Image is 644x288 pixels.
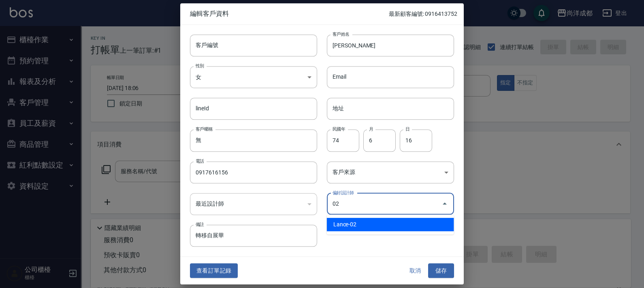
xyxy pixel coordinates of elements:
[438,198,451,211] button: Close
[196,126,213,132] label: 客戶暱稱
[333,126,345,132] label: 民國年
[196,62,204,69] label: 性別
[402,263,428,278] button: 取消
[190,66,317,88] div: 女
[196,221,204,227] label: 備註
[190,263,238,278] button: 查看訂單記錄
[369,126,373,132] label: 月
[389,10,457,18] p: 最新顧客編號: 0916413752
[333,189,354,196] label: 偏好設計師
[405,126,409,132] label: 日
[428,263,454,278] button: 儲存
[190,10,389,18] span: 編輯客戶資料
[327,218,454,231] li: Lance-02
[333,31,350,37] label: 客戶姓名
[196,158,204,164] label: 電話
